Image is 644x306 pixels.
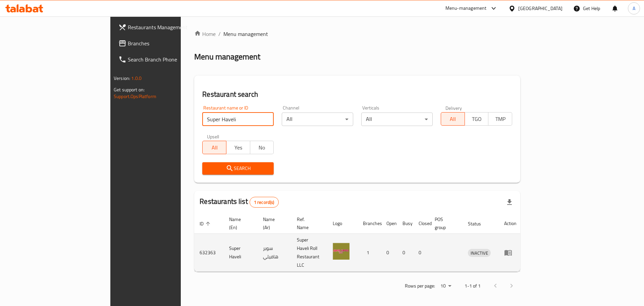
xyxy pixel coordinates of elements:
span: Name (En) [229,215,250,231]
span: A [633,5,635,12]
h2: Restaurant search [202,89,512,99]
label: Delivery [445,105,462,110]
a: Branches [113,35,218,51]
img: Super Haveli [333,243,350,260]
span: INACTIVE [468,249,491,257]
h2: Restaurants list [200,196,278,208]
th: Busy [397,213,413,234]
div: Rows per page: [438,281,454,291]
th: Action [499,213,522,234]
button: Search [202,162,274,175]
span: Name (Ar) [263,215,283,231]
button: Yes [226,141,250,154]
a: Restaurants Management [113,19,218,35]
td: 1 [358,234,381,272]
span: POS group [435,215,454,231]
td: 0 [413,234,429,272]
button: TGO [465,112,489,126]
span: Yes [229,143,248,152]
span: Branches [128,39,213,47]
label: Upsell [207,134,219,139]
span: ID [200,220,212,228]
div: All [361,113,433,126]
span: Get support on: [114,85,145,94]
span: Search [208,164,268,173]
span: No [253,143,271,152]
div: [GEOGRAPHIC_DATA] [518,5,562,12]
th: Branches [358,213,381,234]
td: سوبر هافيلي [258,234,291,272]
nav: breadcrumb [194,30,520,38]
a: Search Branch Phone [113,51,218,68]
th: Logo [327,213,358,234]
div: Export file [501,194,518,210]
button: No [250,141,274,154]
td: Super Haveli [224,234,258,272]
p: Rows per page: [405,282,435,290]
span: All [205,143,224,152]
td: Super Haveli Roll Restaurant LLC [291,234,327,272]
input: Search for restaurant name or ID.. [202,113,274,126]
td: 0 [381,234,397,272]
span: Ref. Name [297,215,319,231]
a: Support.OpsPlatform [114,92,156,101]
span: Menu management [223,30,268,38]
li: / [218,30,221,38]
span: 1.0.0 [131,74,142,83]
span: Search Branch Phone [128,55,213,63]
div: Menu-management [445,4,487,12]
span: Version: [114,74,130,83]
div: Menu [504,249,517,257]
th: Closed [413,213,429,234]
span: All [444,114,462,124]
button: TMP [488,112,512,126]
h2: Menu management [194,51,260,62]
span: 1 record(s) [250,199,278,206]
span: TGO [468,114,486,124]
div: INACTIVE [468,249,491,257]
div: Total records count [250,197,279,208]
th: Open [381,213,397,234]
button: All [441,112,465,126]
div: All [282,113,353,126]
td: 0 [397,234,413,272]
button: All [202,141,226,154]
span: Restaurants Management [128,23,213,31]
table: enhanced table [194,213,522,272]
p: 1-1 of 1 [465,282,481,290]
span: Status [468,220,490,228]
span: TMP [491,114,509,124]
